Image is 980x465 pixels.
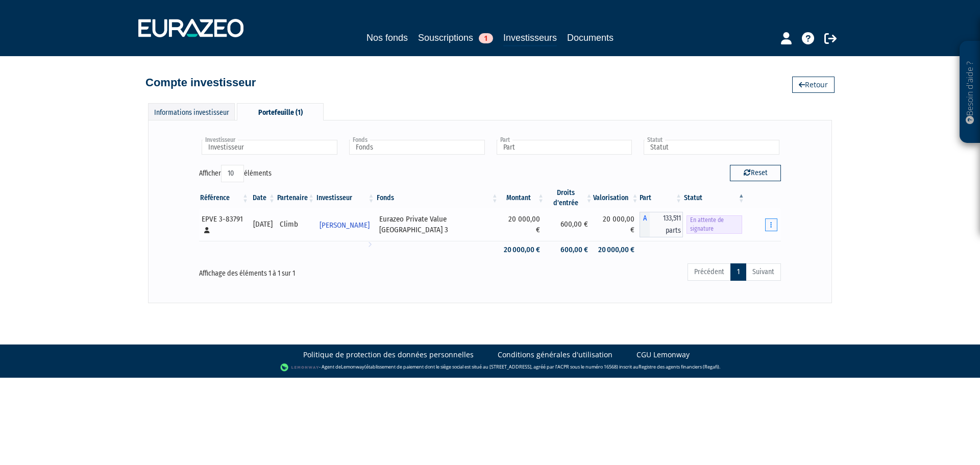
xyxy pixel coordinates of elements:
td: 600,00 € [545,208,593,241]
a: Souscriptions1 [418,31,493,45]
th: Investisseur: activer pour trier la colonne par ordre croissant [315,188,376,208]
div: Affichage des éléments 1 à 1 sur 1 [199,262,433,279]
a: Conditions générales d'utilisation [498,350,612,360]
button: Reset [730,165,781,181]
span: 133,511 parts [650,212,683,237]
div: Eurazeo Private Value [GEOGRAPHIC_DATA] 3 [379,214,496,236]
a: [PERSON_NAME] [315,214,376,235]
img: 1732889491-logotype_eurazeo_blanc_rvb.png [138,19,243,37]
span: A [640,212,650,237]
th: Montant: activer pour trier la colonne par ordre croissant [499,188,545,208]
th: Part: activer pour trier la colonne par ordre croissant [640,188,683,208]
div: EPVE 3-83791 [202,214,246,236]
th: Référence : activer pour trier la colonne par ordre croissant [199,188,250,208]
td: 20 000,00 € [499,208,545,241]
a: Investisseurs [503,31,557,46]
th: Fonds: activer pour trier la colonne par ordre croissant [376,188,499,208]
span: En attente de signature [687,215,742,234]
a: Retour [792,77,835,93]
i: Voir l'investisseur [368,235,372,254]
a: Documents [567,31,614,45]
th: Valorisation: activer pour trier la colonne par ordre croissant [593,188,639,208]
a: CGU Lemonway [636,350,690,360]
div: Informations investisseur [148,103,235,120]
img: logo-lemonway.png [280,362,320,373]
th: Statut : activer pour trier la colonne par ordre d&eacute;croissant [683,188,746,208]
td: 20 000,00 € [593,208,639,241]
td: 20 000,00 € [593,241,639,259]
td: 600,00 € [545,241,593,259]
p: Besoin d'aide ? [964,46,976,138]
td: 20 000,00 € [499,241,545,259]
th: Droits d'entrée: activer pour trier la colonne par ordre croissant [545,188,593,208]
a: Lemonway [341,363,364,370]
a: Nos fonds [366,31,408,45]
th: Date: activer pour trier la colonne par ordre croissant [250,188,276,208]
span: 1 [479,33,493,43]
div: [DATE] [253,219,273,230]
div: Portefeuille (1) [237,103,324,120]
label: Afficher éléments [199,165,272,182]
a: Registre des agents financiers (Regafi) [639,363,719,370]
div: A - Eurazeo Private Value Europe 3 [640,212,683,237]
span: [PERSON_NAME] [320,216,370,235]
i: [Français] Personne physique [204,227,210,233]
th: Partenaire: activer pour trier la colonne par ordre croissant [276,188,315,208]
a: Politique de protection des données personnelles [303,350,474,360]
select: Afficheréléments [221,165,244,182]
a: 1 [730,263,746,281]
div: - Agent de (établissement de paiement dont le siège social est situé au [STREET_ADDRESS], agréé p... [10,362,970,373]
h4: Compte investisseur [145,77,256,89]
td: Climb [276,208,315,241]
